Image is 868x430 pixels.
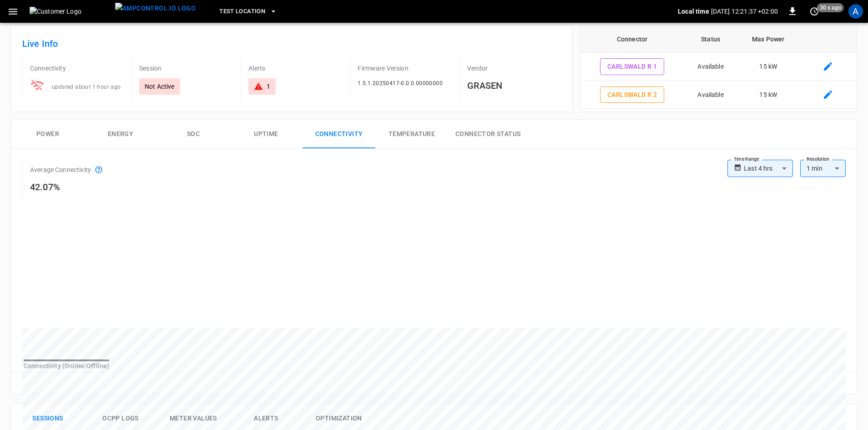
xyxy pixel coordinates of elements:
[358,64,452,73] p: Firmware Version
[22,36,561,51] h6: Live Info
[230,120,303,149] button: Uptime
[30,165,91,174] p: Average Connectivity
[219,6,265,17] span: Test Location
[711,7,778,16] p: [DATE] 12:21:37 +02:00
[744,160,793,177] div: Last 4 hrs
[580,25,857,109] table: connector table
[52,84,121,90] span: updated about 1 hour ago
[30,64,124,73] p: Connectivity
[157,120,230,149] button: SOC
[807,156,829,163] label: Resolution
[684,53,737,81] td: Available
[467,64,561,73] p: Vendor
[737,25,799,53] th: Max Power
[678,7,709,16] p: Local time
[30,180,103,194] h6: 42.07%
[358,80,443,86] span: 1.5.1.20250417-0.0.0.00000000
[600,58,664,75] button: Carlswald R 1
[684,81,737,109] td: Available
[807,4,822,19] button: set refresh interval
[737,53,799,81] td: 15 kW
[248,64,343,73] p: Alerts
[684,25,737,53] th: Status
[11,120,84,149] button: Power
[145,82,175,91] p: Not Active
[817,3,844,12] span: 30 s ago
[848,4,863,19] div: profile-icon
[375,120,448,149] button: Temperature
[600,86,664,103] button: Carlswald R 2
[115,3,196,14] img: ampcontrol.io logo
[800,160,846,177] div: 1 min
[467,78,561,93] h6: GRASEN
[267,82,270,91] div: 1
[139,64,233,73] p: Session
[734,156,759,163] label: Time Range
[737,81,799,109] td: 15 kW
[580,25,684,53] th: Connector
[216,3,281,20] button: Test Location
[448,120,528,149] button: Connector Status
[30,7,111,16] img: Customer Logo
[303,120,375,149] button: Connectivity
[84,120,157,149] button: Energy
